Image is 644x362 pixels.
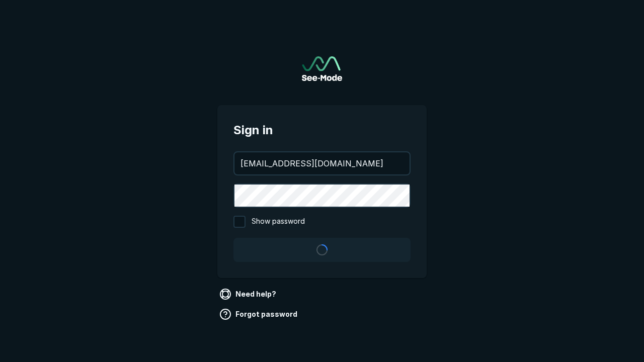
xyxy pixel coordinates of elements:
a: Go to sign in [302,56,342,81]
span: Show password [252,216,305,228]
img: See-Mode Logo [302,56,342,81]
input: your@email.com [234,152,410,174]
span: Sign in [233,121,411,139]
a: Need help? [217,286,280,302]
a: Forgot password [217,306,301,322]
